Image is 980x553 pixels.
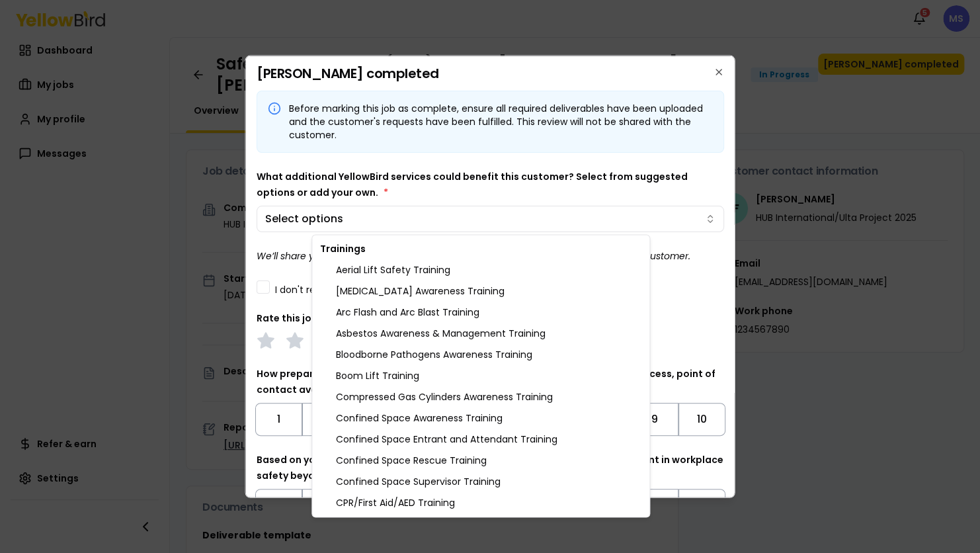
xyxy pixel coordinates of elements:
div: Trainings [315,237,647,259]
div: [MEDICAL_DATA] Awareness Training [315,280,647,301]
div: Confined Space Awareness Training [315,407,647,428]
div: Confined Space Supervisor Training [315,470,647,491]
div: CPR/First Aid/AED Training [315,491,647,513]
div: Confined Space Rescue Training [315,449,647,470]
div: Compressed Gas Cylinders Awareness Training [315,386,647,407]
div: Bloodborne Pathogens Awareness Training [315,343,647,364]
div: Boom Lift Training [315,364,647,386]
div: Defensive Driver Training [315,513,647,534]
div: Arc Flash and Arc Blast Training [315,301,647,322]
div: Confined Space Entrant and Attendant Training [315,428,647,449]
div: Aerial Lift Safety Training [315,259,647,280]
div: Asbestos Awareness & Management Training [315,322,647,343]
